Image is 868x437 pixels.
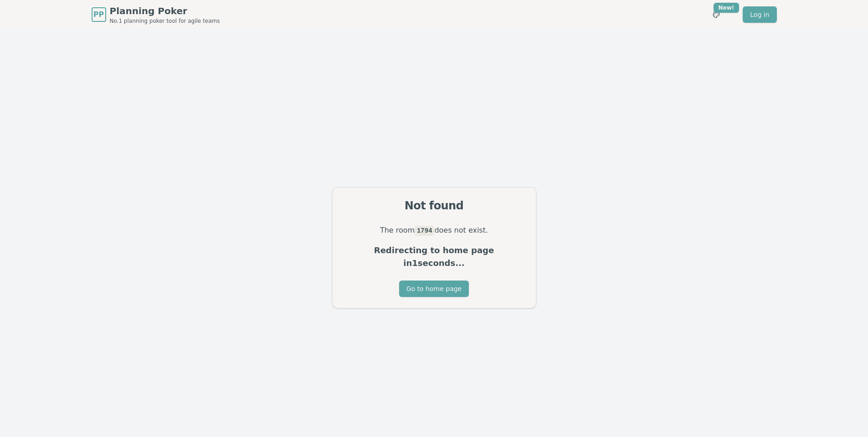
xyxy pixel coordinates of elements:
button: Go to home page [399,281,469,297]
code: 1794 [415,226,434,236]
span: PP [93,9,104,20]
p: The room does not exist. [344,224,525,237]
span: No.1 planning poker tool for agile teams [110,17,220,25]
a: Log in [743,6,776,23]
span: Planning Poker [110,5,220,17]
button: New! [708,6,724,23]
div: Not found [344,198,525,213]
a: PPPlanning PokerNo.1 planning poker tool for agile teams [92,5,220,25]
div: New! [714,3,740,13]
p: Redirecting to home page in 1 seconds... [344,244,525,270]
